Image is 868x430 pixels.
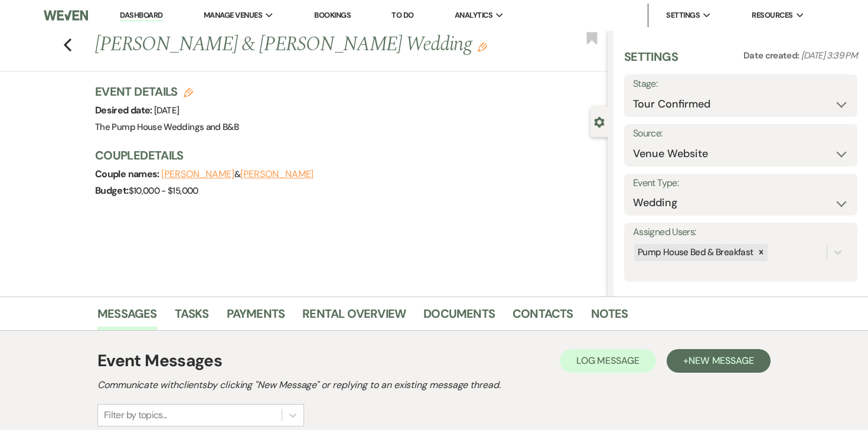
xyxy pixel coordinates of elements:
a: Tasks [175,304,209,330]
span: Desired date: [95,104,154,116]
span: $10,000 - $15,000 [129,185,198,197]
a: Documents [423,304,495,330]
span: & [161,168,314,180]
div: Pump House Bed & Breakfast [634,244,755,261]
h1: Event Messages [97,348,222,373]
span: Couple names: [95,168,161,180]
label: Source: [633,125,849,142]
a: To Do [391,10,413,20]
button: Edit [478,41,487,52]
label: Event Type: [633,175,849,192]
button: Close lead details [594,116,605,127]
a: Payments [227,304,285,330]
span: Manage Venues [204,9,262,21]
a: Messages [97,304,157,330]
span: Analytics [455,9,492,21]
h3: Settings [624,48,678,74]
a: Contacts [513,304,573,330]
a: Rental Overview [302,304,406,330]
button: [PERSON_NAME] [240,170,314,179]
div: Filter by topics... [104,408,167,422]
label: Stage: [633,76,849,93]
span: Log Message [576,354,639,367]
span: Resources [752,9,792,21]
label: Assigned Users: [633,224,849,241]
a: Notes [591,304,628,330]
img: Weven Logo [44,3,88,28]
button: +New Message [667,349,771,373]
span: New Message [688,354,754,367]
span: Date created: [743,50,801,61]
a: Bookings [314,10,351,20]
h3: Couple Details [95,147,596,164]
span: The Pump House Weddings and B&B [95,121,239,133]
span: Budget: [95,184,129,197]
a: Dashboard [120,10,162,21]
span: Settings [666,9,700,21]
h2: Communicate with clients by clicking "New Message" or replying to an existing message thread. [97,378,771,392]
button: [PERSON_NAME] [161,170,234,179]
span: [DATE] 3:39 PM [801,50,857,61]
h3: Event Details [95,83,239,100]
span: [DATE] [154,105,179,116]
button: Log Message [560,349,656,373]
h1: [PERSON_NAME] & [PERSON_NAME] Wedding [95,31,500,59]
